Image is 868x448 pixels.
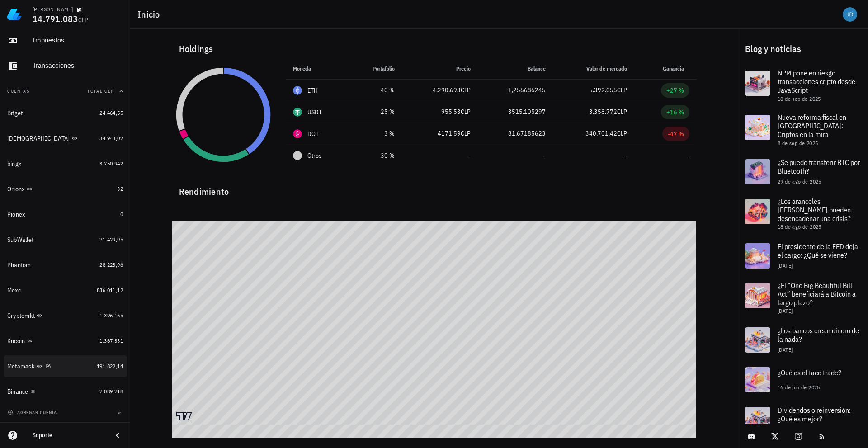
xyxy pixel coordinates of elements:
[738,108,868,152] a: Nueva reforma fiscal en [GEOGRAPHIC_DATA]: Criptos en la mira 8 de sep de 2025
[4,80,127,102] button: CuentasTotal CLP
[293,86,302,95] div: ETH-icon
[778,384,820,391] span: 16 de jun de 2025
[99,135,123,141] span: 34.943,07
[778,223,821,230] span: 18 de ago de 2025
[778,368,841,377] span: ¿Qué es el taco trade?
[99,236,123,243] span: 71.429,95
[617,129,627,137] span: CLP
[307,129,319,138] div: DOT
[4,279,127,301] a: Mexc 836.011,12
[99,388,123,395] span: 7.089.718
[778,95,821,102] span: 10 de sep de 2025
[441,108,461,116] span: 955,53
[99,109,123,116] span: 24.464,55
[553,58,634,80] th: Valor de mercado
[617,86,627,94] span: CLP
[433,86,461,94] span: 4.290.693
[778,406,851,423] span: Dividendos o reinversión: ¿Qué es mejor?
[778,281,856,307] span: ¿El “One Big Beautiful Bill Act” beneficiará a Bitcoin a largo plazo?
[286,58,349,80] th: Moneda
[485,85,546,95] div: 1,256686245
[33,6,73,13] div: [PERSON_NAME]
[307,108,322,117] div: USDT
[666,108,684,117] div: +16 %
[778,158,860,175] span: ¿Se puede transferir BTC por Bluetooth?
[7,363,35,370] div: Metamask
[663,65,689,72] span: Ganancia
[4,355,127,377] a: Metamask 191.822,14
[7,287,21,294] div: Mexc
[738,192,868,236] a: ¿Los aranceles [PERSON_NAME] pueden desencadenar una crisis? 18 de ago de 2025
[4,381,127,402] a: Binance 7.089.718
[778,68,855,94] span: NPM pone en riesgo transacciones cripto desde JavaScript
[461,86,471,94] span: CLP
[461,129,471,137] span: CLP
[738,63,868,108] a: NPM pone en riesgo transacciones cripto desde JavaScript 10 de sep de 2025
[7,261,31,269] div: Phantom
[99,337,123,344] span: 1.367.331
[7,312,35,320] div: Cryptomkt
[172,34,697,63] div: Holdings
[843,7,857,22] div: avatar
[778,262,793,269] span: [DATE]
[293,129,302,138] div: DOT-icon
[33,13,78,25] span: 14.791.083
[87,88,114,94] span: Total CLP
[4,203,127,225] a: Pionex 0
[402,58,478,80] th: Precio
[4,153,127,174] a: bingx 3.750.942
[356,85,395,95] div: 40 %
[7,236,33,244] div: SubWallet
[589,108,617,116] span: 3.358.772
[778,326,859,344] span: ¿Los bancos crean dinero de la nada?
[78,16,89,24] span: CLP
[356,129,395,138] div: 3 %
[738,360,868,400] a: ¿Qué es el taco trade? 16 de jun de 2025
[137,7,164,22] h1: Inicio
[176,412,192,420] a: Charting by TradingView
[738,152,868,192] a: ¿Se puede transferir BTC por Bluetooth? 29 de ago de 2025
[7,109,23,117] div: Bitget
[585,129,617,137] span: 340.701,42
[4,330,127,352] a: Kucoin 1.367.331
[738,34,868,63] div: Blog y noticias
[9,410,57,415] span: agregar cuenta
[7,388,28,396] div: Binance
[307,86,318,95] div: ETH
[461,108,471,116] span: CLP
[307,151,321,160] span: Otros
[33,61,123,70] div: Transacciones
[468,151,471,160] span: -
[33,36,123,44] div: Impuestos
[5,408,61,417] button: agregar cuenta
[478,58,553,80] th: Balance
[117,185,123,192] span: 32
[625,151,627,160] span: -
[293,108,302,117] div: USDT-icon
[738,236,868,276] a: El presidente de la FED deja el cargo: ¿Qué se viene? [DATE]
[778,113,846,139] span: Nueva reforma fiscal en [GEOGRAPHIC_DATA]: Criptos en la mira
[356,151,395,160] div: 30 %
[4,30,127,52] a: Impuestos
[7,7,22,22] img: LedgiFi
[7,211,25,218] div: Pionex
[4,178,127,200] a: Orionx 32
[97,363,123,369] span: 191.822,14
[778,197,851,223] span: ¿Los aranceles [PERSON_NAME] pueden desencadenar una crisis?
[356,107,395,117] div: 25 %
[4,305,127,326] a: Cryptomkt 1.396.165
[4,127,127,149] a: [DEMOGRAPHIC_DATA] 34.943,07
[7,185,25,193] div: Orionx
[778,307,793,314] span: [DATE]
[485,129,546,138] div: 81,67185623
[4,254,127,276] a: Phantom 28.223,96
[97,287,123,293] span: 836.011,12
[666,86,684,95] div: +27 %
[7,337,25,345] div: Kucoin
[4,55,127,77] a: Transacciones
[120,211,123,217] span: 0
[778,242,858,259] span: El presidente de la FED deja el cargo: ¿Qué se viene?
[738,400,868,439] a: Dividendos o reinversión: ¿Qué es mejor?
[589,86,617,94] span: 5.392.055
[4,229,127,250] a: SubWallet 71.429,95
